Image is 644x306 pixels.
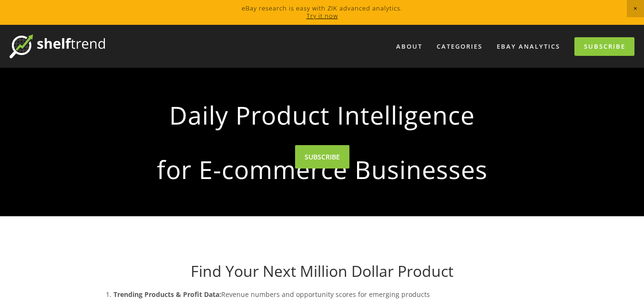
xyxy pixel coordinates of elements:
[390,39,429,54] a: About
[113,290,221,299] strong: Trending Products & Profit Data:
[307,11,338,20] a: Try it now
[113,288,550,300] p: Revenue numbers and opportunity scores for emerging products
[110,147,535,192] strong: for E-commerce Businesses
[110,93,535,137] strong: Daily Product Intelligence
[10,34,105,58] img: ShelfTrend
[94,262,550,280] h1: Find Your Next Million Dollar Product
[491,39,566,54] a: eBay Analytics
[574,37,634,56] a: Subscribe
[295,145,349,169] a: SUBSCRIBE
[430,39,489,54] div: Categories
